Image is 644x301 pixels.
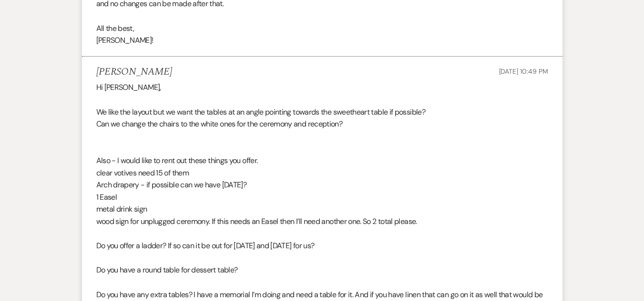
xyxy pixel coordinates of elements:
[96,179,548,191] p: Arch drapery - if possible can we have [DATE]?
[96,215,548,228] p: wood sign for unplugged ceremony. If this needs an Easel then I’ll need another one. So 2 total p...
[96,167,548,179] p: clear votives need 15 of them
[96,155,548,167] p: Also - I would like to rent out these things you offer.
[96,106,548,118] p: We like the layout but we want the tables at an angle pointing towards the sweetheart table if po...
[96,264,548,276] p: Do you have a round table for dessert table?
[96,240,548,252] p: Do you offer a ladder? If so can it be out for [DATE] and [DATE] for us?
[96,81,548,94] p: Hi [PERSON_NAME],
[96,203,548,215] p: metal drink sign
[96,34,548,47] p: [PERSON_NAME]!
[96,191,548,204] p: 1 Easel
[96,22,548,35] p: All the best,
[96,118,548,130] p: Can we change the chairs to the white ones for the ceremony and reception?
[96,66,172,78] h5: [PERSON_NAME]
[499,67,548,76] span: [DATE] 10:49 PM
